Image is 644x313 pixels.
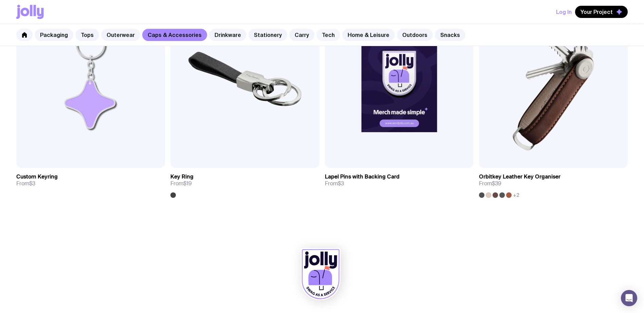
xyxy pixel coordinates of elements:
[101,29,140,41] a: Outerwear
[556,6,572,18] button: Log In
[16,180,35,187] span: From
[35,29,73,41] a: Packaging
[435,29,465,41] a: Snacks
[621,290,637,306] div: Open Intercom Messenger
[338,180,344,187] span: $3
[575,6,628,18] button: Your Project
[142,29,207,41] a: Caps & Accessories
[479,173,560,180] h3: Orbitkey Leather Key Organiser
[479,168,628,198] a: Orbitkey Leather Key OrganiserFrom$39+2
[183,180,192,187] span: $19
[342,29,395,41] a: Home & Leisure
[289,29,314,41] a: Carry
[397,29,433,41] a: Outdoors
[170,173,194,180] h3: Key Ring
[16,173,58,180] h3: Custom Keyring
[75,29,99,41] a: Tops
[170,180,192,187] span: From
[581,8,613,15] span: Your Project
[29,180,35,187] span: $3
[209,29,246,41] a: Drinkware
[325,173,400,180] h3: Lapel Pins with Backing Card
[325,180,344,187] span: From
[492,180,501,187] span: $39
[170,168,319,198] a: Key RingFrom$19
[479,180,501,187] span: From
[325,168,474,192] a: Lapel Pins with Backing CardFrom$3
[249,29,287,41] a: Stationery
[16,168,165,192] a: Custom KeyringFrom$3
[316,29,340,41] a: Tech
[513,192,519,198] span: +2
